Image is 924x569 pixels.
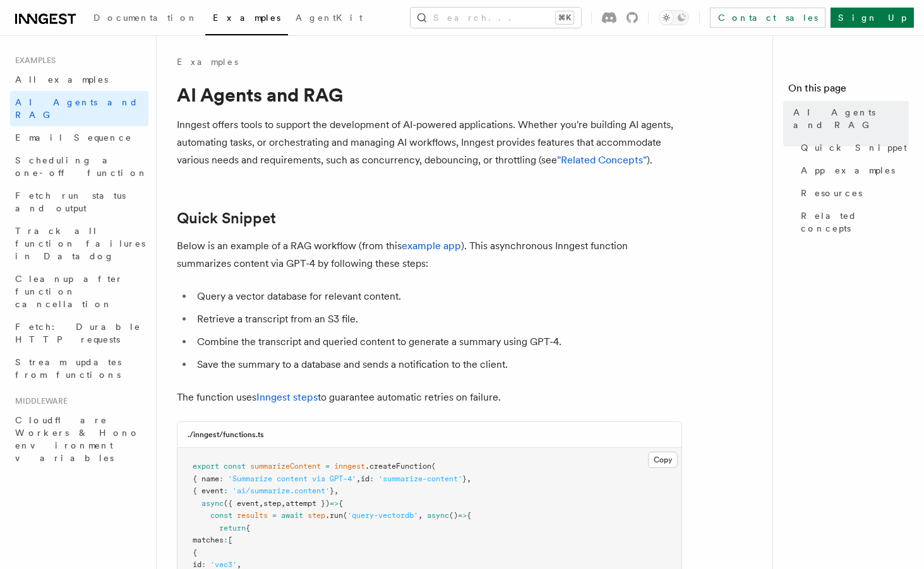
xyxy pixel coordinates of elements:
[188,430,264,440] h3: ./inngest/functions.ts
[93,13,198,23] span: Documentation
[228,474,356,483] span: 'Summarize content via GPT-4'
[246,524,250,532] span: {
[219,474,224,483] span: :
[15,97,138,120] span: AI Agents and RAG
[788,81,909,101] h4: On this page
[281,511,303,520] span: await
[801,164,895,177] span: App examples
[15,155,148,178] span: Scheduling a one-off function
[256,391,318,403] a: Inngest steps
[10,68,148,91] a: All examples
[224,486,228,495] span: :
[210,511,232,520] span: const
[793,106,909,131] span: AI Agents and RAG
[259,499,263,508] span: ,
[347,511,418,520] span: 'query-vectordb'
[10,351,148,386] a: Stream updates from functions
[201,499,224,508] span: async
[237,560,241,569] span: ,
[177,116,682,169] p: Inngest offers tools to support the development of AI-powered applications. Whether you're buildi...
[10,396,68,406] span: Middleware
[201,560,206,569] span: :
[296,13,363,23] span: AgentKit
[361,474,369,483] span: id
[449,511,458,520] span: ()
[334,462,365,471] span: inngest
[10,56,56,66] span: Examples
[219,524,246,532] span: return
[177,237,682,273] p: Below is an example of a RAG workflow (from this ). This asynchronous Inngest function summarizes...
[15,357,121,380] span: Stream updates from functions
[205,4,288,35] a: Examples
[177,209,276,227] a: Quick Snippet
[10,126,148,149] a: Email Sequence
[86,4,205,34] a: Documentation
[288,4,370,34] a: AgentKit
[15,226,145,261] span: Track all function failures in Datadog
[10,184,148,220] a: Fetch run status and output
[462,474,467,483] span: }
[378,474,462,483] span: 'summarize-content'
[228,536,232,544] span: [
[10,91,148,126] a: AI Agents and RAG
[467,474,471,483] span: ,
[193,560,201,569] span: id
[15,274,123,309] span: Cleanup after function cancellation
[796,204,909,240] a: Related concepts
[648,452,678,468] button: Copy
[557,154,647,166] a: "Related Concepts"
[325,511,343,520] span: .run
[467,511,471,520] span: {
[177,56,238,68] a: Examples
[365,462,431,471] span: .createFunction
[308,511,325,520] span: step
[193,288,682,305] li: Query a vector database for relevant content.
[177,83,682,106] h1: AI Agents and RAG
[285,499,330,508] span: attempt })
[458,511,467,520] span: =>
[796,182,909,204] a: Resources
[10,315,148,351] a: Fetch: Durable HTTP requests
[281,499,285,508] span: ,
[801,209,909,235] span: Related concepts
[224,536,228,544] span: :
[224,462,246,471] span: const
[334,486,339,495] span: ,
[193,462,219,471] span: export
[250,462,321,471] span: summarizeContent
[193,548,197,557] span: {
[431,462,436,471] span: (
[224,499,259,508] span: ({ event
[272,511,277,520] span: =
[796,159,909,182] a: App examples
[556,11,573,24] kbd: ⌘K
[369,474,374,483] span: :
[15,415,140,463] span: Cloudflare Workers & Hono environment variables
[237,511,268,520] span: results
[10,267,148,315] a: Cleanup after function cancellation
[356,474,361,483] span: ,
[796,136,909,159] a: Quick Snippet
[15,132,132,143] span: Email Sequence
[788,101,909,136] a: AI Agents and RAG
[330,499,339,508] span: =>
[10,220,148,267] a: Track all function failures in Datadog
[330,486,334,495] span: }
[193,486,224,495] span: { event
[15,322,141,344] span: Fetch: Durable HTTP requests
[193,356,682,373] li: Save the summary to a database and sends a notification to the client.
[801,141,907,154] span: Quick Snippet
[418,511,423,520] span: ,
[15,191,126,213] span: Fetch run status and output
[263,499,281,508] span: step
[10,409,148,469] a: Cloudflare Workers & Hono environment variables
[325,462,330,471] span: =
[10,149,148,184] a: Scheduling a one-off function
[213,13,280,23] span: Examples
[193,536,224,544] span: matches
[15,74,108,85] span: All examples
[411,8,581,28] button: Search...⌘K
[427,511,449,520] span: async
[232,486,330,495] span: 'ai/summarize.content'
[177,389,682,406] p: The function uses to guarantee automatic retries on failure.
